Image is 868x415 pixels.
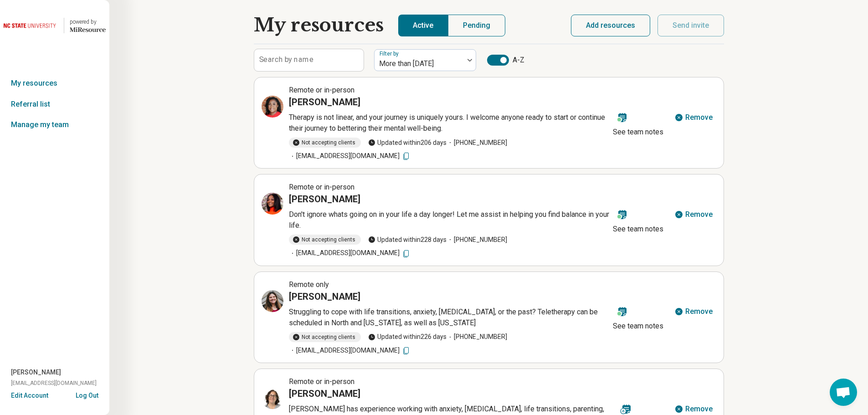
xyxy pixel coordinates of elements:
[368,138,447,148] span: Updated within 206 days
[289,96,360,108] h3: [PERSON_NAME]
[671,204,716,225] button: Remove
[380,51,401,57] label: Filter by
[447,235,507,245] span: [PHONE_NUMBER]
[11,379,97,387] span: [EMAIL_ADDRESS][DOMAIN_NAME]
[289,112,609,134] p: Therapy is not linear, and your journey is uniquely yours. I welcome anyone ready to start or con...
[289,290,360,303] h3: [PERSON_NAME]
[289,346,411,355] span: [EMAIL_ADDRESS][DOMAIN_NAME]
[398,15,448,36] button: Active
[657,15,724,36] button: Send invite
[671,107,716,128] button: Remove
[4,15,58,36] img: North Carolina State University
[289,86,354,94] span: Remote or in-person
[254,15,384,36] h1: My resources
[830,379,857,406] div: Open chat
[76,391,98,398] button: Log Out
[289,193,360,205] h3: [PERSON_NAME]
[289,280,329,289] span: Remote only
[447,138,507,148] span: [PHONE_NUMBER]
[289,387,360,400] h3: [PERSON_NAME]
[4,15,106,36] a: North Carolina State University powered by
[289,332,361,342] div: Not accepting clients
[448,15,505,36] button: Pending
[259,56,313,63] label: Search by name
[289,138,361,148] div: Not accepting clients
[609,107,667,139] button: See team notes
[609,301,667,333] button: See team notes
[11,391,48,400] button: Edit Account
[289,183,354,191] span: Remote or in-person
[609,204,667,236] button: See team notes
[11,368,61,377] span: [PERSON_NAME]
[447,332,507,342] span: [PHONE_NUMBER]
[70,18,106,26] div: powered by
[571,15,650,36] button: Add resources
[289,235,361,245] div: Not accepting clients
[368,332,447,342] span: Updated within 226 days
[487,55,524,66] label: A-Z
[671,301,716,323] button: Remove
[368,235,447,245] span: Updated within 228 days
[289,307,609,328] p: Struggling to cope with life transitions, anxiety, [MEDICAL_DATA], or the past? Teletherapy can b...
[289,248,411,258] span: [EMAIL_ADDRESS][DOMAIN_NAME]
[289,209,609,231] p: Don't ignore whats going on in your life a day longer! Let me assist in helping you find balance ...
[289,151,411,161] span: [EMAIL_ADDRESS][DOMAIN_NAME]
[289,377,354,386] span: Remote or in-person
